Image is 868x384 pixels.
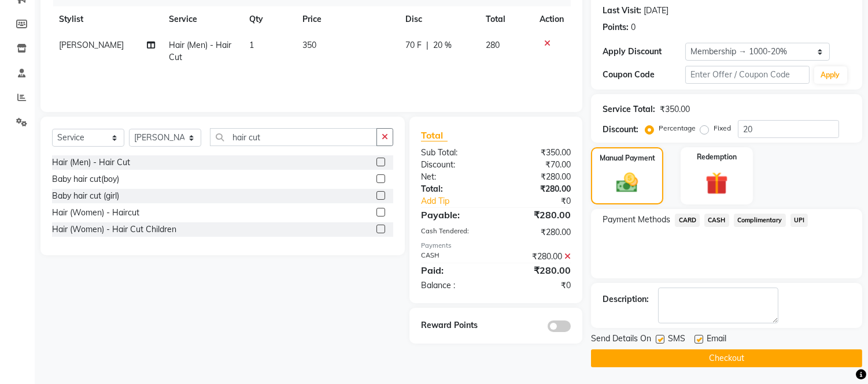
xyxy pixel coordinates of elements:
[412,171,496,183] div: Net:
[52,223,176,236] div: Hair (Women) - Hair Cut Children
[496,159,580,171] div: ₹70.00
[707,333,726,347] span: Email
[675,214,700,227] span: CARD
[668,333,685,347] span: SMS
[412,159,496,171] div: Discount:
[714,123,731,133] label: Fixed
[412,147,496,159] div: Sub Total:
[660,103,690,115] div: ₹350.00
[421,129,448,141] span: Total
[162,6,242,32] th: Service
[704,214,729,227] span: CASH
[603,21,629,33] div: Points:
[699,169,735,197] img: _gift.svg
[791,214,808,227] span: UPI
[52,190,119,202] div: Baby hair cut (girl)
[412,279,496,292] div: Balance :
[421,241,571,251] div: Payments
[631,21,636,33] div: 0
[296,6,398,32] th: Price
[603,69,685,81] div: Coupon Code
[486,40,500,50] span: 280
[169,40,231,62] span: Hair (Men) - Hair Cut
[412,195,510,207] a: Add Tip
[496,263,580,277] div: ₹280.00
[52,6,162,32] th: Stylist
[644,5,668,17] div: [DATE]
[496,171,580,183] div: ₹280.00
[412,183,496,195] div: Total:
[412,251,496,263] div: CASH
[210,128,377,146] input: Search or Scan
[302,40,316,50] span: 350
[496,183,580,195] div: ₹280.00
[433,39,452,51] span: 20 %
[697,152,737,162] label: Redemption
[412,319,496,332] div: Reward Points
[603,293,649,305] div: Description:
[603,214,670,226] span: Payment Methods
[52,156,130,169] div: Hair (Men) - Hair Cut
[603,103,655,115] div: Service Total:
[412,208,496,222] div: Payable:
[479,6,533,32] th: Total
[533,6,571,32] th: Action
[242,6,296,32] th: Qty
[659,123,696,133] label: Percentage
[603,124,638,136] div: Discount:
[814,66,847,84] button: Apply
[591,333,651,347] span: Send Details On
[510,195,580,207] div: ₹0
[603,46,685,58] div: Apply Discount
[496,147,580,159] div: ₹350.00
[496,208,580,222] div: ₹280.00
[603,5,641,17] div: Last Visit:
[398,6,479,32] th: Disc
[685,66,809,84] input: Enter Offer / Coupon Code
[59,40,124,50] span: [PERSON_NAME]
[496,251,580,263] div: ₹280.00
[496,279,580,292] div: ₹0
[734,214,786,227] span: Complimentary
[412,263,496,277] div: Paid:
[496,226,580,238] div: ₹280.00
[591,349,862,367] button: Checkout
[52,207,139,219] div: Hair (Women) - Haircut
[52,173,119,185] div: Baby hair cut(boy)
[600,153,655,163] label: Manual Payment
[412,226,496,238] div: Cash Tendered:
[249,40,254,50] span: 1
[426,39,429,51] span: |
[405,39,422,51] span: 70 F
[610,170,644,195] img: _cash.svg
